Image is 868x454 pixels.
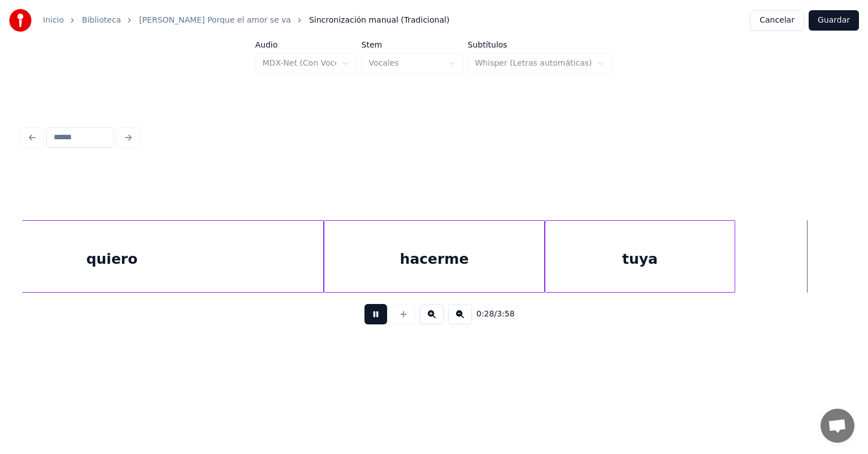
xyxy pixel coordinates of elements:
span: Sincronización manual (Tradicional) [309,15,449,26]
span: 0:28 [476,309,494,320]
div: / [476,309,504,320]
span: 3:58 [497,309,514,320]
a: Chat abierto [821,409,854,443]
label: Audio [255,41,357,49]
label: Subtítulos [468,41,613,49]
button: Cancelar [750,10,804,31]
a: Biblioteca [82,15,121,26]
img: youka [9,9,32,32]
a: [PERSON_NAME] Porque el amor se va [139,15,291,26]
label: Stem [362,41,463,49]
a: Inicio [43,15,64,26]
button: Guardar [809,10,859,31]
nav: breadcrumb [43,15,449,26]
